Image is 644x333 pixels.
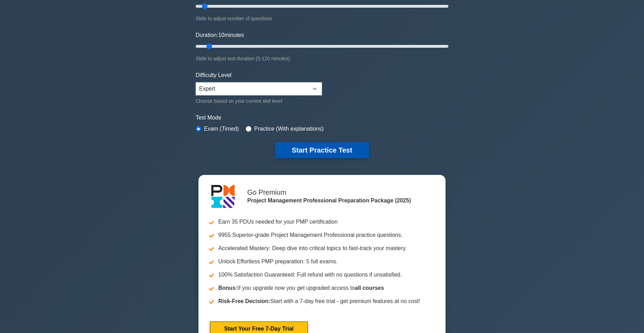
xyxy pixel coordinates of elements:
[196,114,448,122] label: Test Mode
[275,142,369,158] button: Start Practice Test
[196,71,231,79] label: Difficulty Level
[218,32,225,38] span: 10
[196,54,448,63] div: Slide to adjust test duration (5-120 minutes)
[196,14,448,23] div: Slide to adjust number of questions
[254,125,323,133] label: Practice (With explanations)
[196,31,244,39] label: Duration: minutes
[196,97,322,105] div: Choose based on your current skill level
[204,125,239,133] label: Exam (Timed)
